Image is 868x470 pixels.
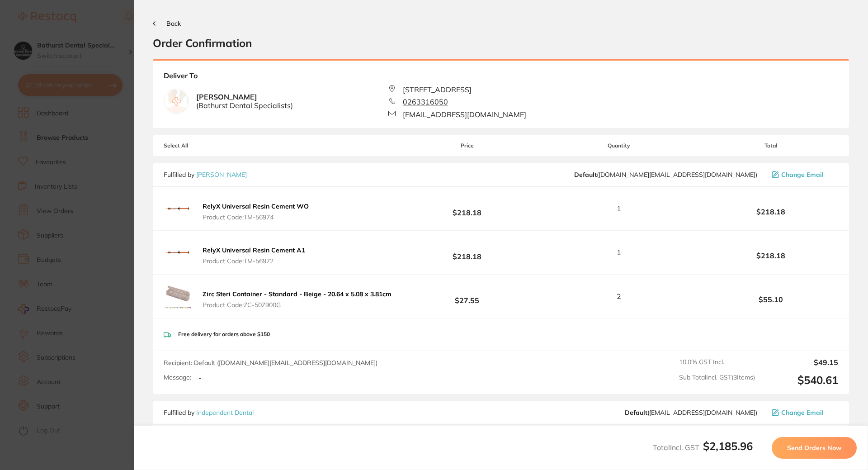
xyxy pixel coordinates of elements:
[200,246,308,265] button: RelyX Universal Resin Cement A1 Product Code:TM-56972
[653,443,753,452] span: Total Incl. GST
[781,409,824,416] span: Change Email
[164,282,193,311] img: czZuYXlidA
[203,290,392,298] b: Zirc Steri Container - Standard - Beige - 20.64 x 5.08 x 3.81cm
[164,194,193,223] img: MjNrbXN0MQ
[617,248,621,256] span: 1
[703,295,838,304] b: $55.10
[203,202,309,210] b: RelyX Universal Resin Cement WO
[679,358,755,366] span: 10.0 % GST Incl.
[153,36,849,50] h2: Order Confirmation
[200,290,394,309] button: Zirc Steri Container - Standard - Beige - 20.64 x 5.08 x 3.81cm Product Code:ZC-50Z900G
[164,171,247,178] p: Fulfilled by
[703,252,838,260] b: $218.18
[178,331,270,337] p: Free delivery for orders above $150
[400,244,534,261] b: $218.18
[203,301,392,309] span: Product Code: ZC-50Z900G
[703,142,838,149] span: Total
[535,142,703,149] span: Quantity
[164,238,193,267] img: bzhlYTF0Ng
[781,171,824,178] span: Change Email
[403,85,472,94] span: [STREET_ADDRESS]
[203,257,305,265] span: Product Code: TM-56972
[203,214,309,221] span: Product Code: TM-56974
[203,246,305,254] b: RelyX Universal Resin Cement A1
[196,171,247,179] a: [PERSON_NAME]
[703,208,838,216] b: $218.18
[787,444,841,452] span: Send Orders Now
[400,288,534,305] b: $27.55
[403,110,526,119] span: [EMAIL_ADDRESS][DOMAIN_NAME]
[769,408,838,417] button: Change Email
[164,359,377,367] span: Recipient: Default ( [DOMAIN_NAME][EMAIL_ADDRESS][DOMAIN_NAME] )
[400,142,534,149] span: Price
[164,374,191,381] label: Message:
[625,409,757,416] span: orders@independentdental.com.au
[772,437,857,459] button: Send Orders Now
[703,439,753,453] b: $2,185.96
[574,171,757,178] span: customer.care@henryschein.com.au
[166,19,181,28] span: Back
[762,374,838,387] output: $540.61
[164,71,838,85] b: Deliver To
[164,142,254,149] span: Select All
[200,202,311,221] button: RelyX Universal Resin Cement WO Product Code:TM-56974
[164,409,254,416] p: Fulfilled by
[198,374,202,382] p: -
[625,408,647,417] b: Default
[196,93,293,109] b: [PERSON_NAME]
[400,200,534,217] b: $218.18
[403,97,448,106] tcxspan: Call 0263316050 via 3CX
[196,408,254,417] a: Independent Dental
[769,171,838,179] button: Change Email
[574,171,597,179] b: Default
[617,292,621,300] span: 2
[762,358,838,366] output: $49.15
[617,204,621,213] span: 1
[153,20,181,27] button: Back
[164,89,189,114] img: empty.jpg
[196,101,293,109] span: ( Bathurst Dental Specialists )
[679,374,755,387] span: Sub Total Incl. GST ( 3 Items)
